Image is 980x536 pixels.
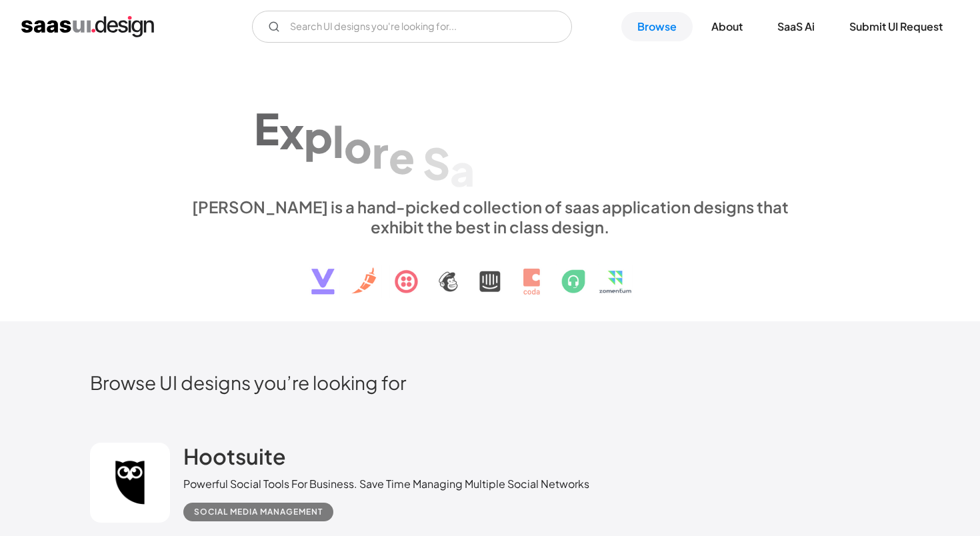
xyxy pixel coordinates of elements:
[450,143,475,195] div: a
[621,12,693,41] a: Browse
[254,103,279,154] div: E
[288,237,692,306] img: text, icon, saas logo
[194,504,323,520] div: Social Media Management
[183,476,589,492] div: Powerful Social Tools For Business. Save Time Managing Multiple Social Networks
[372,125,389,177] div: r
[90,371,890,394] h2: Browse UI designs you’re looking for
[21,16,154,37] a: home
[183,197,797,237] div: [PERSON_NAME] is a hand-picked collection of saas application designs that exhibit the best in cl...
[183,443,286,469] h2: Hootsuite
[252,11,572,43] form: Email Form
[423,137,450,189] div: S
[833,12,959,41] a: Submit UI Request
[761,12,831,41] a: SaaS Ai
[695,12,759,41] a: About
[333,115,344,167] div: l
[304,111,333,162] div: p
[183,443,286,476] a: Hootsuite
[183,81,797,184] h1: Explore SaaS UI design patterns & interactions.
[344,121,372,172] div: o
[279,107,304,158] div: x
[252,11,572,43] input: Search UI designs you're looking for...
[389,131,415,183] div: e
